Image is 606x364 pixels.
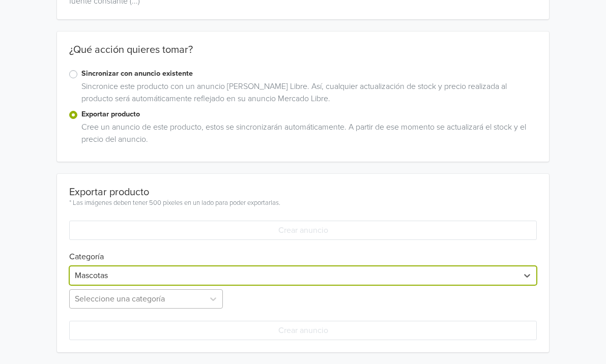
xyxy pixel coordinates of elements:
div: Sincronice este producto con un anuncio [PERSON_NAME] Libre. Así, cualquier actualización de stoc... [77,80,537,109]
button: Crear anuncio [69,221,537,240]
button: Crear anuncio [69,321,537,340]
label: Exportar producto [81,109,537,120]
div: ¿Qué acción quieres tomar? [57,44,550,68]
div: Cree un anuncio de este producto, estos se sincronizarán automáticamente. A partir de ese momento... [77,121,537,149]
div: Exportar producto [69,186,280,198]
h6: Categoría [69,240,537,262]
div: * Las imágenes deben tener 500 píxeles en un lado para poder exportarlas. [69,198,280,208]
label: Sincronizar con anuncio existente [81,68,537,79]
